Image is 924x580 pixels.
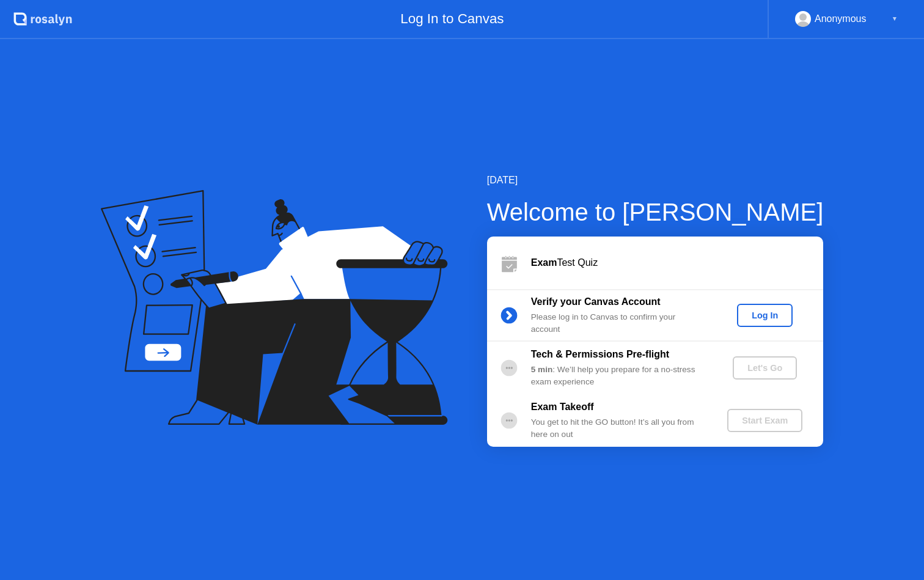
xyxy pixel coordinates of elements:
[738,363,792,373] div: Let's Go
[531,365,553,374] b: 5 min
[892,11,898,27] div: ▼
[531,364,707,389] div: : We’ll help you prepare for a no-stress exam experience
[531,255,823,270] div: Test Quiz
[487,173,824,188] div: [DATE]
[742,310,788,320] div: Log In
[727,409,802,432] button: Start Exam
[732,416,798,425] div: Start Exam
[531,402,594,412] b: Exam Takeoff
[531,257,557,268] b: Exam
[737,304,793,327] button: Log In
[531,349,669,359] b: Tech & Permissions Pre-flight
[531,416,707,441] div: You get to hit the GO button! It’s all you from here on out
[487,194,824,230] div: Welcome to [PERSON_NAME]
[733,356,797,380] button: Let's Go
[815,11,867,27] div: Anonymous
[531,311,707,336] div: Please log in to Canvas to confirm your account
[531,296,661,307] b: Verify your Canvas Account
